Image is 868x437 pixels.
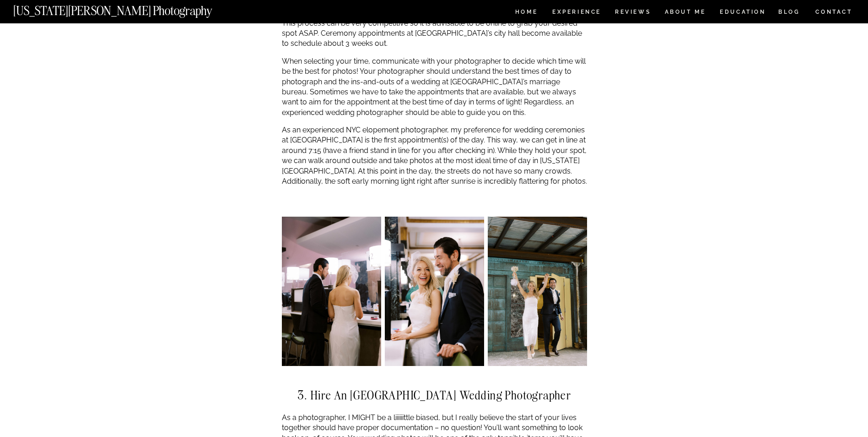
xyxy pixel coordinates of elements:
p: When selecting your time, communicate with your photographer to decide which time will be the bes... [282,56,587,118]
a: REVIEWS [615,9,649,17]
a: EDUCATION [719,9,767,17]
img: NYC City hall wedding photographer [385,217,484,366]
a: ABOUT ME [664,9,706,17]
p: This process can be very competitive so it is advisable to be online to grab your desired spot AS... [282,18,587,49]
img: NYC City hall wedding photographer [488,217,587,366]
a: Experience [552,9,600,17]
a: BLOG [778,9,800,17]
a: CONTACT [815,7,853,17]
a: HOME [513,9,539,17]
h2: 3. Hire an [GEOGRAPHIC_DATA] Wedding Photographer [282,389,587,402]
a: [US_STATE][PERSON_NAME] Photography [13,5,243,12]
p: As an experienced NYC elopement photographer, my preference for wedding ceremonies at [GEOGRAPHIC... [282,125,587,186]
img: Couple getting registered for their NYC City hall wedding [282,217,381,366]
